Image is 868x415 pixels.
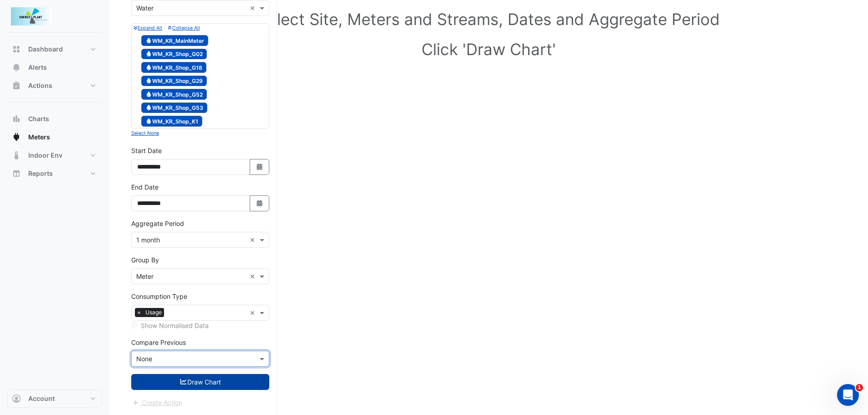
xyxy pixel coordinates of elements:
img: Company Logo [11,7,52,26]
label: Compare Previous [131,338,186,347]
button: Alerts [7,58,102,77]
label: Start Date [131,146,162,155]
span: Clear [250,308,257,318]
fa-icon: Water [145,118,152,124]
button: Collapse All [168,24,200,32]
fa-icon: Select Date [256,163,264,171]
fa-icon: Water [145,51,152,57]
label: Consumption Type [131,292,187,301]
fa-icon: Water [145,77,152,84]
small: Expand All [134,25,162,31]
app-icon: Charts [12,114,21,123]
fa-icon: Water [145,37,152,44]
fa-icon: Water [145,104,152,111]
button: Actions [7,77,102,95]
span: Alerts [28,63,47,72]
button: Reports [7,164,102,183]
span: WM_KR_Shop_K1 [141,116,202,127]
app-icon: Dashboard [12,45,21,54]
app-escalated-ticket-create-button: Please draw the charts first [131,398,183,406]
button: Dashboard [7,40,102,58]
label: Show Normalised Data [141,321,209,330]
span: WM_KR_MainMeter [141,35,208,46]
span: WM_KR_Shop_G52 [141,89,207,100]
button: Account [7,389,102,408]
span: WM_KR_Shop_G29 [141,76,207,87]
button: Charts [7,110,102,128]
button: Draw Chart [131,374,269,390]
span: × [135,308,143,317]
span: Indoor Env [28,151,62,160]
app-icon: Reports [12,169,21,178]
span: Clear [250,3,257,13]
fa-icon: Water [145,91,152,97]
app-icon: Meters [12,133,21,142]
button: Expand All [134,24,162,32]
button: Indoor Env [7,146,102,164]
span: Dashboard [28,45,63,54]
button: Meters [7,128,102,146]
span: Account [28,394,55,403]
small: Collapse All [168,25,200,31]
label: End Date [131,182,159,192]
button: Select None [131,129,159,137]
app-icon: Alerts [12,63,21,72]
app-icon: Indoor Env [12,151,21,160]
app-icon: Actions [12,81,21,90]
span: Meters [28,133,50,142]
fa-icon: Select Date [256,200,264,207]
h1: Select Site, Meters and Streams, Dates and Aggregate Period [146,10,832,29]
iframe: Intercom live chat [837,384,859,406]
span: Clear [250,272,257,281]
span: WM_KR_Shop_G02 [141,49,207,60]
span: Clear [250,235,257,245]
span: Actions [28,81,52,90]
fa-icon: Water [145,64,152,71]
span: WM_KR_Shop_G18 [141,62,206,73]
h1: Click 'Draw Chart' [146,40,832,59]
span: WM_KR_Shop_G53 [141,102,207,113]
small: Select None [131,130,159,136]
span: Charts [28,114,49,123]
span: Usage [143,308,164,317]
span: Reports [28,169,53,178]
label: Aggregate Period [131,219,184,228]
label: Group By [131,255,159,265]
div: Selected meters/streams do not support normalisation [131,321,269,330]
span: 1 [856,384,863,391]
